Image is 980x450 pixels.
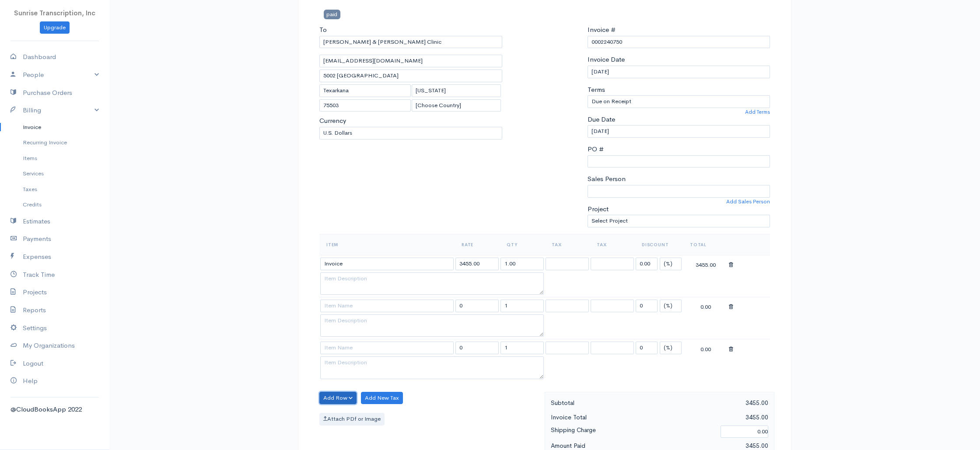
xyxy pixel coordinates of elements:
[319,55,502,67] input: Email
[319,413,385,426] label: Attach PDf or Image
[320,342,454,354] input: Item Name
[319,116,346,126] label: Currency
[684,300,727,311] div: 0.00
[683,234,728,255] th: Total
[10,405,99,415] div: @CloudBooksApp 2022
[319,84,411,97] input: City
[684,258,727,269] div: 3455.00
[319,36,502,49] input: Client Name
[684,343,727,354] div: 0.00
[726,198,770,206] a: Add Sales Person
[588,125,770,138] input: dd-mm-yyyy
[319,70,502,82] input: Address
[745,108,770,116] a: Add Terms
[635,234,683,255] th: Discount
[588,144,604,154] label: PO #
[588,204,609,214] label: Project
[361,392,403,405] button: Add New Tax
[319,99,411,112] input: Zip
[588,115,615,125] label: Due Date
[320,300,454,312] input: Item Name
[590,234,635,255] th: Tax
[588,174,626,184] label: Sales Person
[545,234,590,255] th: Tax
[319,392,357,405] button: Add Row
[660,412,773,423] div: 3455.00
[660,398,773,408] div: 3455.00
[455,234,500,255] th: Rate
[588,55,625,65] label: Invoice Date
[546,412,660,423] div: Invoice Total
[320,258,454,270] input: Item Name
[319,25,327,35] label: To
[324,10,340,19] span: paid
[546,425,716,439] div: Shipping Charge
[588,66,770,78] input: dd-mm-yyyy
[319,234,455,255] th: Item
[40,21,70,34] a: Upgrade
[546,398,660,408] div: Subtotal
[14,9,95,17] span: Sunrise Transcription, Inc
[412,84,501,97] input: State
[588,25,616,35] label: Invoice #
[500,234,545,255] th: Qty
[588,85,605,95] label: Terms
